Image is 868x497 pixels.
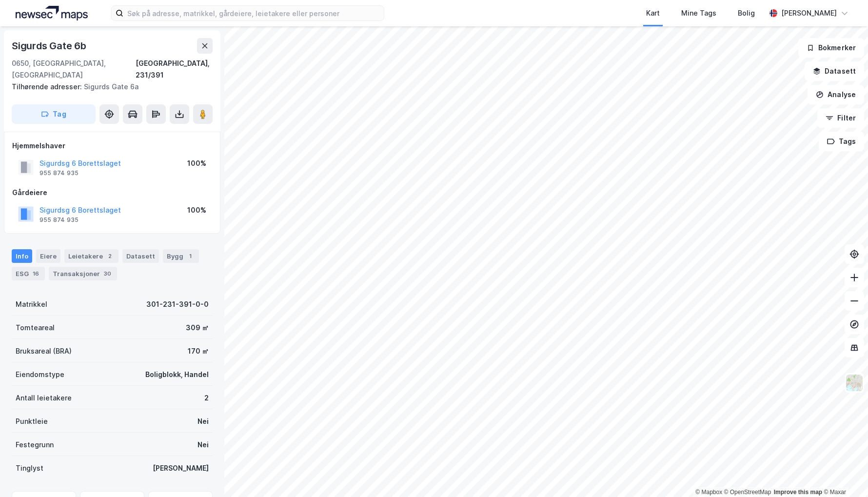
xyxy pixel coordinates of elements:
[105,251,115,261] div: 2
[16,322,55,334] div: Tomteareal
[123,6,384,20] input: Søk på adresse, matrikkel, gårdeiere, leietakere eller personer
[808,85,864,104] button: Analyse
[12,82,84,91] span: Tilhørende adresser:
[39,169,79,177] div: 955 874 935
[724,489,771,496] a: OpenStreetMap
[136,58,213,81] div: [GEOGRAPHIC_DATA], 231/391
[681,7,716,19] div: Mine Tags
[16,298,47,310] div: Matrikkel
[817,108,864,128] button: Filter
[153,462,209,474] div: [PERSON_NAME]
[738,7,755,19] div: Bolig
[819,132,864,151] button: Tags
[64,249,118,263] div: Leietakere
[12,140,212,152] div: Hjemmelshaver
[845,374,864,392] img: Z
[185,251,195,261] div: 1
[187,204,206,216] div: 100%
[122,249,159,263] div: Datasett
[805,61,864,81] button: Datasett
[12,267,45,280] div: ESG
[197,416,209,427] div: Nei
[187,158,206,169] div: 100%
[39,216,79,224] div: 955 874 935
[12,38,88,54] div: Sigurds Gate 6b
[31,269,41,278] div: 16
[16,6,88,20] img: logo.a4113a55bc3d86da70a041830d287a7e.svg
[12,58,136,81] div: 0650, [GEOGRAPHIC_DATA], [GEOGRAPHIC_DATA]
[16,439,54,451] div: Festegrunn
[781,7,837,19] div: [PERSON_NAME]
[16,369,64,380] div: Eiendomstype
[695,489,722,496] a: Mapbox
[16,345,72,357] div: Bruksareal (BRA)
[12,249,32,263] div: Info
[36,249,60,263] div: Eiere
[16,462,43,474] div: Tinglyst
[12,104,96,124] button: Tag
[16,416,48,427] div: Punktleie
[12,187,212,199] div: Gårdeiere
[819,450,868,497] iframe: Chat Widget
[204,392,209,404] div: 2
[774,489,822,496] a: Improve this map
[146,298,209,310] div: 301-231-391-0-0
[102,269,113,278] div: 30
[186,322,209,334] div: 309 ㎡
[646,7,660,19] div: Kart
[145,369,209,380] div: Boligblokk, Handel
[12,81,205,93] div: Sigurds Gate 6a
[798,38,864,58] button: Bokmerker
[16,392,72,404] div: Antall leietakere
[197,439,209,451] div: Nei
[49,267,117,280] div: Transaksjoner
[163,249,199,263] div: Bygg
[188,345,209,357] div: 170 ㎡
